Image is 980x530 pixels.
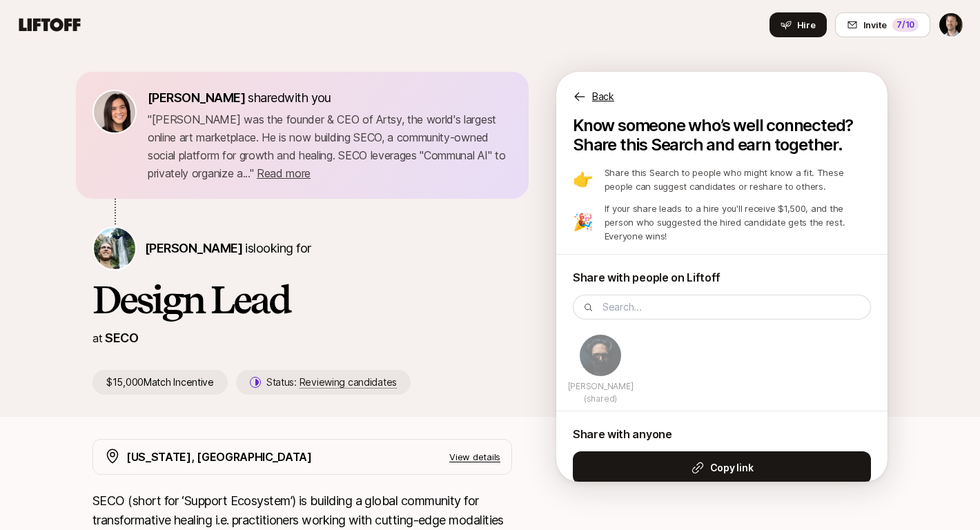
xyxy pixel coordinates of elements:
p: " [PERSON_NAME] was the founder & CEO of Artsy, the world's largest online art marketplace. He is... [148,110,512,182]
img: Josh Silverman [939,13,963,37]
p: is looking for [145,239,311,258]
p: SECO [105,328,138,348]
p: shared [148,88,337,108]
span: Reviewing candidates [300,376,397,389]
button: Josh Silverman [939,12,963,37]
span: [PERSON_NAME] [148,90,245,105]
input: Search... [602,299,862,315]
img: Carter Cleveland [94,228,135,269]
p: Back [592,88,614,105]
img: 71d7b91d_d7cb_43b4_a7ea_a9b2f2cc6e03.jpg [94,91,135,132]
h1: Design Lead [92,279,512,320]
img: Randy Hunt [580,335,621,376]
p: Status: [266,374,397,391]
p: Know someone who’s well connected? Share this Search and earn together. [573,116,871,155]
span: Hire [797,18,816,32]
button: Copy link [573,451,871,484]
p: [PERSON_NAME] (shared) [568,380,634,405]
p: 👉 [573,171,594,188]
span: [PERSON_NAME] [145,241,242,255]
span: with you [284,90,331,105]
p: $15,000 Match Incentive [92,370,228,395]
p: If your share leads to a hire you'll receive $1,500, and the person who suggested the hired candi... [605,202,871,243]
button: Hire [770,12,827,37]
button: Invite7/10 [835,12,930,37]
span: Read more [257,166,311,180]
p: at [92,329,102,347]
p: Share with anyone [573,425,871,443]
p: View details [449,450,500,464]
div: 7 /10 [892,18,919,32]
p: Share with people on Liftoff [573,268,871,286]
p: 🎉 [573,214,594,230]
p: [US_STATE], [GEOGRAPHIC_DATA] [126,448,312,466]
strong: Copy link [710,460,753,476]
span: Invite [863,18,887,32]
div: Randy Hunt (shared) [573,333,628,411]
p: Share this Search to people who might know a fit. These people can suggest candidates or reshare ... [605,166,871,193]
